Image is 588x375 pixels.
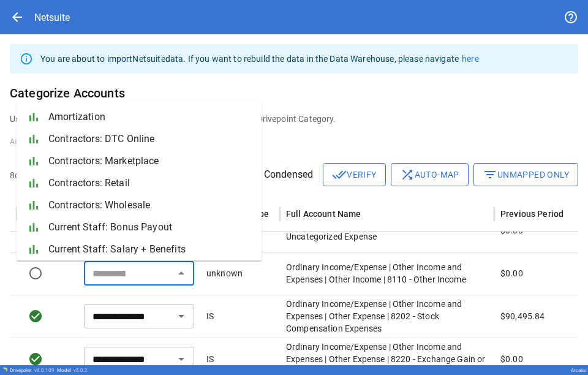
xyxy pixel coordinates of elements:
div: Previous Period [500,209,563,219]
div: Arcaea [571,368,586,373]
span: Accounts map last updated: [DATE] 02:43:19 PM [10,137,180,146]
span: Condensed [264,167,313,182]
div: Netsuite [34,12,70,23]
button: Verify [323,163,385,186]
button: Open [173,350,190,368]
img: Drivepoint [2,367,7,372]
span: bar_chart [26,154,41,169]
div: Model [57,368,88,373]
div: Full Account Name [286,209,361,219]
span: bar_chart [26,110,41,124]
span: Amortization [48,110,252,124]
div: Drivepoint [10,368,55,373]
span: bar_chart [26,176,41,191]
span: v 6.0.109 [34,368,55,373]
span: Contractors: Retail [48,176,252,191]
span: Current Staff: Salary + Benefits [48,242,252,257]
span: Contractors: DTC Online [48,132,252,146]
a: here [462,54,479,64]
span: v 5.0.2 [73,368,88,373]
span: Contractors: Wholesale [48,198,252,213]
button: Open [173,308,190,325]
span: filter_list [483,167,497,182]
h6: Categorize Accounts [10,83,578,103]
span: Contractors: Marketplace [48,154,252,169]
span: Current Staff: Bonus Payout [48,220,252,235]
p: IS [206,310,214,322]
span: done_all [332,167,347,182]
button: Close [173,265,190,282]
p: IS [206,353,214,365]
span: bar_chart [26,198,41,213]
span: bar_chart [26,132,41,146]
p: unknown [206,267,243,279]
span: bar_chart [26,242,41,257]
p: 8 of 221 unmapped [10,169,80,181]
p: $0.00 [500,353,523,365]
span: arrow_back [10,10,24,25]
p: Ordinary Income/Expense | Other Income and Expenses | Other Income | 8110 - Other Income [286,261,488,286]
div: You are about to import Netsuite data. If you want to rebuild the data in the Data Warehouse, ple... [40,48,479,70]
p: $0.00 [500,267,523,279]
p: $90,495.84 [500,310,545,322]
span: bar_chart [26,220,41,235]
span: shuffle [400,167,415,182]
button: Auto-map [391,163,469,186]
p: Ordinary Income/Expense | Other Income and Expenses | Other Expense | 8202 - Stock Compensation E... [286,298,488,335]
button: Unmapped Only [473,163,578,186]
p: Use the table below to map each of your financial accounts to a Drivepoint Category. [10,113,578,125]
